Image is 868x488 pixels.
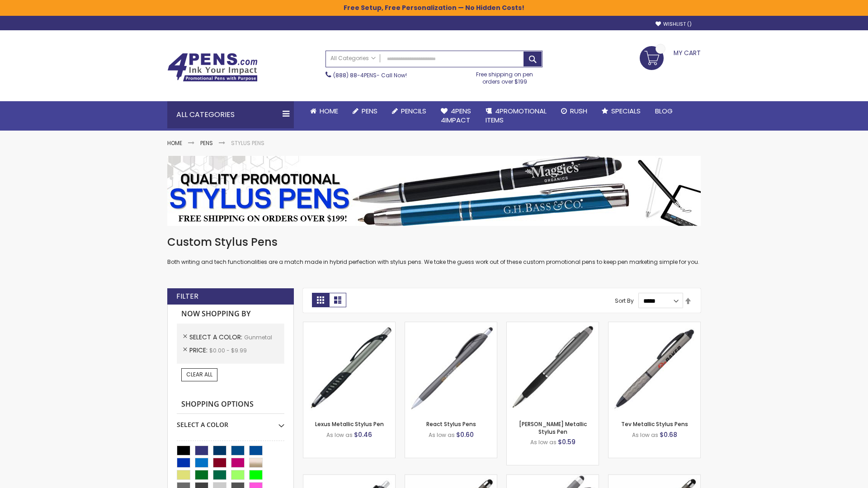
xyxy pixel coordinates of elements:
[200,139,213,147] a: Pens
[594,101,648,121] a: Specials
[530,438,557,446] span: As low as
[441,106,471,125] span: 4Pens 4impact
[330,55,376,62] span: All Categories
[209,347,247,354] span: $0.00 - $9.99
[621,420,688,428] a: Tev Metallic Stylus Pens
[177,305,284,324] strong: Now Shopping by
[478,101,554,131] a: 4PROMOTIONALITEMS
[167,139,182,147] a: Home
[609,322,700,414] img: Tev Metallic Stylus Pens-Gunmetal
[189,333,244,342] span: Select A Color
[401,106,426,116] span: Pencils
[615,297,634,305] label: Sort By
[656,21,692,28] a: Wishlist
[519,420,587,435] a: [PERSON_NAME] Metallic Stylus Pen
[611,106,641,116] span: Specials
[426,420,476,428] a: React Stylus Pens
[405,474,497,482] a: Islander Softy Metallic Gel Pen with Stylus-Gunmetal
[609,474,700,482] a: Islander Softy Metallic Gel Pen with Stylus - ColorJet Imprint-Gunmetal
[429,431,455,439] span: As low as
[467,67,543,85] div: Free shipping on pen orders over $199
[167,101,294,128] div: All Categories
[244,333,272,341] span: Gunmetal
[632,431,658,439] span: As low as
[326,51,380,66] a: All Categories
[434,101,478,131] a: 4Pens4impact
[554,101,594,121] a: Rush
[167,156,701,226] img: Stylus Pens
[385,101,434,121] a: Pencils
[558,437,576,446] span: $0.59
[354,430,372,439] span: $0.46
[181,368,217,381] a: Clear All
[507,322,599,329] a: Lory Metallic Stylus Pen-Gunmetal
[345,101,385,121] a: Pens
[655,106,673,116] span: Blog
[303,322,395,329] a: Lexus Metallic Stylus Pen-Gunmetal
[189,346,209,355] span: Price
[177,395,284,414] strong: Shopping Options
[177,414,284,429] div: Select A Color
[167,235,701,266] div: Both writing and tech functionalities are a match made in hybrid perfection with stylus pens. We ...
[186,371,212,378] span: Clear All
[167,53,258,82] img: 4Pens Custom Pens and Promotional Products
[333,71,377,79] a: (888) 88-4PENS
[486,106,547,125] span: 4PROMOTIONAL ITEMS
[320,106,338,116] span: Home
[648,101,680,121] a: Blog
[570,106,587,116] span: Rush
[405,322,497,329] a: React Stylus Pens-Gunmetal
[176,291,198,301] strong: Filter
[405,322,497,414] img: React Stylus Pens-Gunmetal
[231,139,264,147] strong: Stylus Pens
[507,474,599,482] a: Cali Custom Stylus Gel pen-Gunmetal
[303,322,395,414] img: Lexus Metallic Stylus Pen-Gunmetal
[312,293,329,307] strong: Grid
[609,322,700,329] a: Tev Metallic Stylus Pens-Gunmetal
[362,106,377,116] span: Pens
[333,71,407,79] span: - Call Now!
[167,235,701,249] h1: Custom Stylus Pens
[303,101,345,121] a: Home
[303,474,395,482] a: Souvenir® Anthem Stylus Pen-Gunmetal
[315,420,384,428] a: Lexus Metallic Stylus Pen
[507,322,599,414] img: Lory Metallic Stylus Pen-Gunmetal
[660,430,677,439] span: $0.68
[326,431,353,439] span: As low as
[456,430,474,439] span: $0.60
